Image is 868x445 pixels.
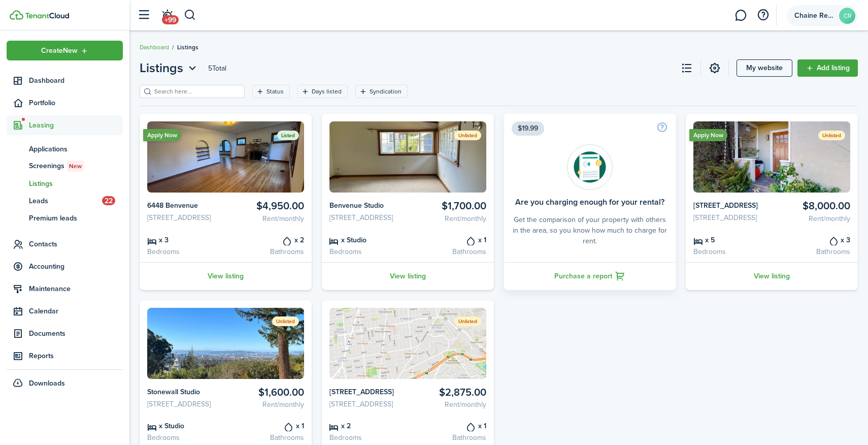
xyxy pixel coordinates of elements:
[29,213,123,224] span: Premium leads
[412,246,486,257] card-listing-description: Bathrooms
[147,234,222,245] card-listing-title: x 3
[229,420,304,431] card-listing-title: x 1
[512,214,669,246] card-description: Get the comparison of your property with others in the area, so you know how much to charge for r...
[329,308,486,379] img: Listing avatar
[134,6,153,25] button: Open sidebar
[229,246,304,257] card-listing-description: Bathrooms
[512,121,544,136] span: $19.99
[329,432,404,443] card-listing-description: Bedrooms
[29,378,65,389] span: Downloads
[322,262,494,290] a: View listing
[102,196,115,205] span: 22
[454,316,481,326] status: Unlisted
[29,178,123,189] span: Listings
[147,308,304,379] img: Listing avatar
[7,346,123,366] a: Reports
[7,71,123,90] a: Dashboard
[147,399,222,409] card-listing-description: [STREET_ADDRESS]
[229,200,304,212] card-listing-title: $4,950.00
[29,144,123,154] span: Applications
[147,432,222,443] card-listing-description: Bedrooms
[329,200,404,211] card-listing-title: Benvenue Studio
[693,200,768,211] card-listing-title: [STREET_ADDRESS]
[412,234,486,245] card-listing-title: x 1
[412,420,486,431] card-listing-title: x 1
[229,234,304,245] card-listing-title: x 2
[41,47,78,54] span: Create New
[329,121,486,193] img: Listing avatar
[312,87,342,96] filter-tag-label: Days listed
[252,85,290,98] filter-tag: Open filter
[29,306,123,316] span: Calendar
[29,328,123,339] span: Documents
[329,420,404,431] card-listing-title: x 2
[147,387,222,397] card-listing-title: Stonewall Studio
[10,10,23,20] img: TenantCloud
[152,87,241,97] input: Search here...
[147,246,222,257] card-listing-description: Bedrooms
[29,98,123,108] span: Portfolio
[147,121,304,193] img: Listing avatar
[69,162,82,171] span: New
[7,140,123,157] a: Applications
[29,75,123,86] span: Dashboard
[412,387,486,398] card-listing-title: $2,875.00
[29,239,123,249] span: Contacts
[797,59,858,77] a: Add listing
[147,200,222,211] card-listing-title: 6448 Benvenue
[504,262,676,290] a: Purchase a report
[355,85,408,98] filter-tag: Open filter
[754,7,772,24] button: Open resource center
[157,3,177,28] a: Notifications
[29,351,123,361] span: Reports
[297,85,348,98] filter-tag: Open filter
[329,234,404,245] card-listing-title: x Studio
[25,13,69,19] img: TenantCloud
[693,121,850,193] img: Listing avatar
[29,283,123,294] span: Maintenance
[693,246,768,257] card-listing-description: Bedrooms
[329,399,404,409] card-listing-description: [STREET_ADDRESS]
[140,59,199,77] button: Listings
[208,63,226,74] header-page-total: 5 Total
[693,212,768,223] card-listing-description: [STREET_ADDRESS]
[272,316,299,326] status: Unlisted
[686,262,858,290] a: View listing
[140,59,183,77] span: Listings
[329,246,404,257] card-listing-description: Bedrooms
[147,420,222,431] card-listing-title: x Studio
[839,8,855,24] avatar-text: CR
[184,7,196,24] button: Search
[147,212,222,223] card-listing-description: [STREET_ADDRESS]
[731,3,750,28] a: Messaging
[229,387,304,398] card-listing-title: $1,600.00
[737,59,792,77] a: My website
[818,131,845,140] status: Unlisted
[412,432,486,443] card-listing-description: Bathrooms
[162,15,179,24] span: +99
[29,120,123,131] span: Leasing
[776,234,850,245] card-listing-title: x 3
[7,192,123,209] a: Leads22
[140,43,169,52] a: Dashboard
[229,432,304,443] card-listing-description: Bathrooms
[29,196,102,206] span: Leads
[7,175,123,192] a: Listings
[689,129,727,141] ribbon: Apply Now
[412,200,486,212] card-listing-title: $1,700.00
[266,87,284,96] filter-tag-label: Status
[412,399,486,410] card-listing-description: Rent/monthly
[7,41,123,60] button: Open menu
[329,387,404,397] card-listing-title: [STREET_ADDRESS]
[7,157,123,175] a: ScreeningsNew
[693,234,768,245] card-listing-title: x 5
[776,246,850,257] card-listing-description: Bathrooms
[140,262,312,290] a: View listing
[140,59,199,77] button: Open menu
[567,144,613,190] img: Rentability report avatar
[29,161,123,172] span: Screenings
[29,261,123,272] span: Accounting
[370,87,402,96] filter-tag-label: Syndication
[794,12,835,19] span: Chaine Rentals
[776,200,850,212] card-listing-title: $8,000.00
